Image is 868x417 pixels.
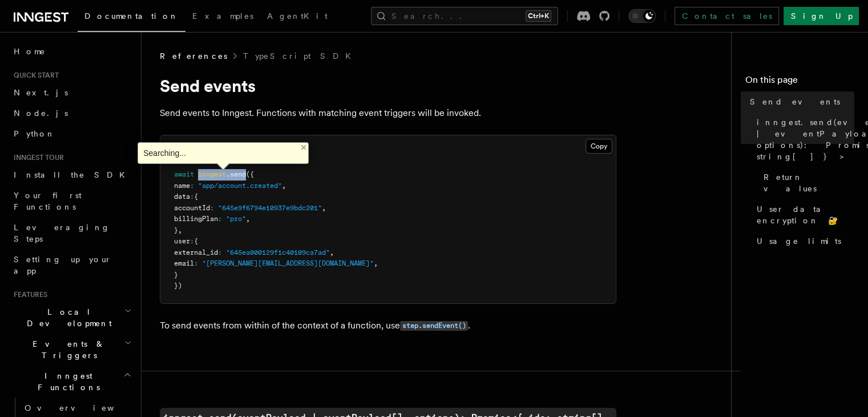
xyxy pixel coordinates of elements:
span: , [374,259,378,267]
span: "645ea000129f1c40109ca7ad" [226,248,330,256]
a: Your first Functions [9,185,134,217]
span: Node.js [14,109,68,118]
a: AgentKit [260,3,334,31]
span: name [174,182,190,190]
a: Send events [745,91,854,112]
span: : [190,193,194,201]
span: "645e9f6794e10937e9bdc201" [218,204,322,212]
span: Events & Triggers [9,338,124,361]
span: email [174,259,194,267]
button: Search...Ctrl+K [371,7,558,25]
button: Toggle dark mode [628,9,656,23]
span: AgentKit [267,11,328,21]
span: data [174,193,190,201]
span: accountId [174,204,210,212]
a: TypeScript SDK [243,50,358,62]
span: , [282,182,286,190]
span: "[PERSON_NAME][EMAIL_ADDRESS][DOMAIN_NAME]" [202,259,374,267]
button: Copy [586,139,612,154]
button: Inngest Functions [9,366,134,398]
span: Your first Functions [14,191,82,211]
span: inngest [198,170,226,178]
h4: On this page [745,73,854,91]
a: User data encryption 🔐 [752,199,854,231]
span: : [190,237,194,245]
span: : [190,182,194,190]
h1: Send events [160,75,616,96]
span: { [194,193,198,201]
span: Quick start [9,71,59,80]
span: Return values [764,171,854,194]
span: Next.js [14,88,68,97]
span: { [194,237,198,245]
a: Return values [759,167,854,199]
kbd: Ctrl+K [526,10,551,22]
span: Inngest tour [9,153,64,162]
span: billingPlan [174,215,218,223]
span: user [174,237,190,245]
a: Install the SDK [9,165,134,185]
a: Leveraging Steps [9,217,134,249]
a: Setting up your app [9,249,134,281]
a: inngest.send(eventPayload | eventPayload[], options): Promise<{ ids: string[] }> [752,112,854,167]
span: Features [9,290,47,299]
span: } [174,271,178,279]
p: To send events from within of the context of a function, use . [160,318,616,334]
span: References [160,50,227,62]
span: : [194,259,198,267]
span: "pro" [226,215,246,223]
code: step.sendEvent() [400,321,468,331]
a: Python [9,123,134,144]
a: Documentation [78,3,185,32]
a: Node.js [9,103,134,123]
span: Documentation [84,11,179,21]
span: User data encryption 🔐 [757,203,854,226]
span: ({ [246,170,254,178]
span: , [330,248,334,256]
span: : [210,204,214,212]
span: external_id [174,248,218,256]
p: Send events to Inngest. Functions with matching event triggers will be invoked. [160,105,616,121]
span: Home [14,46,46,57]
a: Examples [185,3,260,31]
a: Contact sales [675,7,779,25]
a: Home [9,41,134,62]
span: : [218,215,222,223]
span: Inngest Functions [9,370,123,393]
a: Sign Up [784,7,859,25]
span: , [322,204,326,212]
span: }) [174,282,182,290]
span: Examples [192,11,253,21]
span: "app/account.created" [198,182,282,190]
a: Next.js [9,82,134,103]
span: Leveraging Steps [14,223,110,243]
span: await [174,170,194,178]
button: Events & Triggers [9,334,134,366]
span: : [218,248,222,256]
span: } [174,226,178,234]
span: , [246,215,250,223]
span: .send [226,170,246,178]
span: Overview [25,403,142,412]
button: Local Development [9,302,134,334]
span: , [178,226,182,234]
span: Install the SDK [14,170,132,179]
span: Python [14,129,55,138]
span: Local Development [9,306,124,329]
span: Setting up your app [14,255,112,275]
a: Usage limits [752,231,854,251]
span: Usage limits [757,235,841,247]
a: step.sendEvent() [400,320,468,331]
span: Send events [750,96,840,107]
